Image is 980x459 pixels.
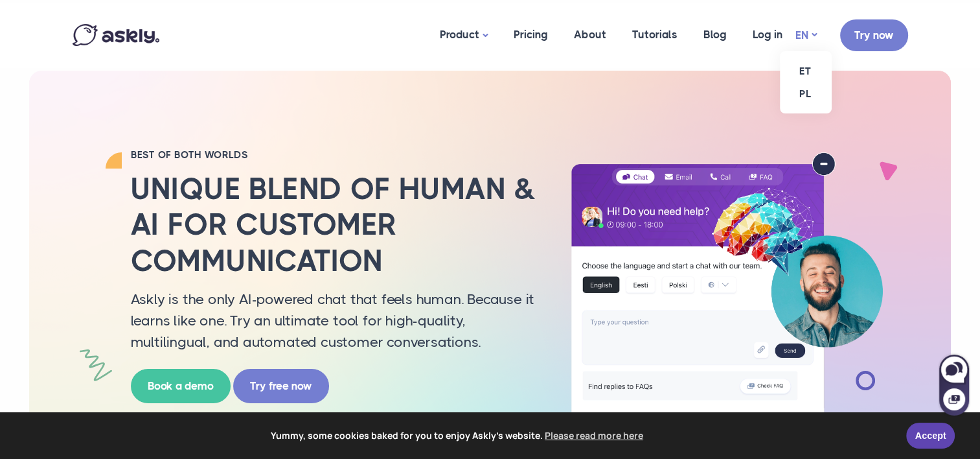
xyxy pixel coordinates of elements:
h2: Unique blend of human & AI for customer communication [131,171,539,279]
a: Accept [906,423,955,449]
span: Yummy, some cookies baked for you to enjoy Askly's website. [19,426,897,445]
iframe: Askly chat [938,352,970,417]
a: Pricing [501,3,561,66]
a: Try free now [233,369,329,403]
p: Askly is the only AI-powered chat that feels human. Because it learns like one. Try an ultimate t... [131,288,539,353]
a: Product [427,3,501,67]
a: Log in [740,3,795,66]
a: Tutorials [619,3,690,66]
a: EN [795,26,817,45]
a: Book a demo [131,369,231,403]
a: PL [780,82,832,105]
a: About [561,3,619,66]
h2: BEST OF BOTH WORLDS [131,148,539,161]
img: AI multilingual chat [558,152,895,432]
img: Askly [73,24,159,46]
a: Blog [690,3,740,66]
a: Try now [840,19,908,51]
a: ET [780,60,832,82]
a: learn more about cookies [543,426,645,445]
